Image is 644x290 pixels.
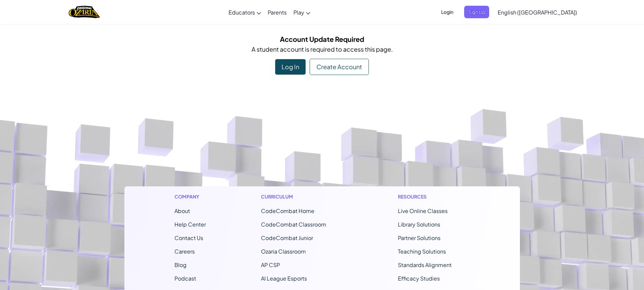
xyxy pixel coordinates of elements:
[174,275,196,282] a: Podcast
[261,261,280,268] a: AP CSP
[464,6,489,18] button: Sign Up
[498,9,577,16] span: English ([GEOGRAPHIC_DATA])
[229,9,255,16] span: Educators
[290,3,314,21] a: Play
[261,275,307,282] a: AI League Esports
[174,248,195,255] a: Careers
[398,275,440,282] a: Efficacy Studies
[261,207,314,214] span: CodeCombat Home
[129,34,515,44] h5: Account Update Required
[275,59,306,75] div: Log In
[398,193,470,200] h1: Resources
[398,234,440,241] a: Partner Solutions
[69,5,100,19] img: Home
[310,59,369,75] div: Create Account
[174,193,206,200] h1: Company
[437,6,457,18] button: Login
[293,9,304,16] span: Play
[261,221,326,228] a: CodeCombat Classroom
[261,234,313,241] a: CodeCombat Junior
[69,5,100,19] a: Ozaria by CodeCombat logo
[398,248,446,255] a: Teaching Solutions
[398,261,452,268] a: Standards Alignment
[174,261,187,268] a: Blog
[174,207,190,214] a: About
[494,3,580,21] a: English ([GEOGRAPHIC_DATA])
[225,3,264,21] a: Educators
[129,44,515,54] p: A student account is required to access this page.
[261,248,306,255] a: Ozaria Classroom
[174,234,203,241] span: Contact Us
[261,193,343,200] h1: Curriculum
[398,207,448,214] a: Live Online Classes
[398,221,440,228] a: Library Solutions
[264,3,290,21] a: Parents
[174,221,206,228] a: Help Center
